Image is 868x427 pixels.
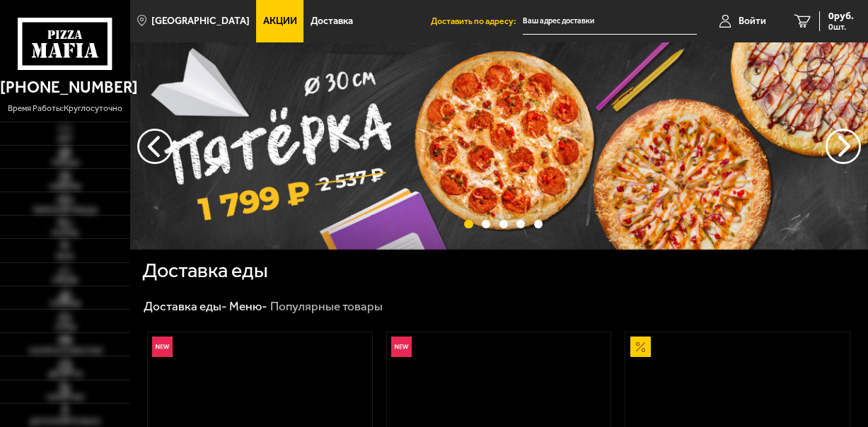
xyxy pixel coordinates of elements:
[270,298,383,314] div: Популярные товары
[828,11,854,21] span: 0 руб.
[630,337,651,357] img: Акционный
[263,16,297,26] span: Акции
[431,17,523,25] span: Доставить по адресу:
[499,220,508,228] button: точки переключения
[516,220,525,228] button: точки переключения
[826,129,861,164] button: предыдущий
[534,220,543,228] button: точки переключения
[152,337,173,357] img: Новинка
[391,337,412,357] img: Новинка
[137,129,173,164] button: следующий
[739,16,766,26] span: Войти
[151,16,250,26] span: [GEOGRAPHIC_DATA]
[828,23,854,31] span: 0 шт.
[523,8,696,35] input: Ваш адрес доставки
[311,16,353,26] span: Доставка
[229,299,267,313] a: Меню-
[144,299,227,313] a: Доставка еды-
[142,260,268,281] h1: Доставка еды
[482,220,490,228] button: точки переключения
[464,220,473,228] button: точки переключения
